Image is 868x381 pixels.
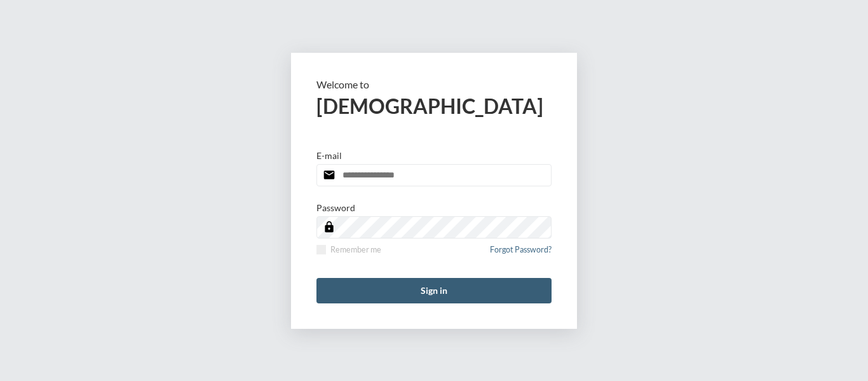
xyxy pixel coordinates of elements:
[316,78,552,90] p: Welcome to
[316,202,355,213] p: Password
[316,278,552,303] button: Sign in
[316,245,381,254] label: Remember me
[490,245,552,262] a: Forgot Password?
[316,94,552,118] h2: [DEMOGRAPHIC_DATA]
[316,150,342,161] p: E-mail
